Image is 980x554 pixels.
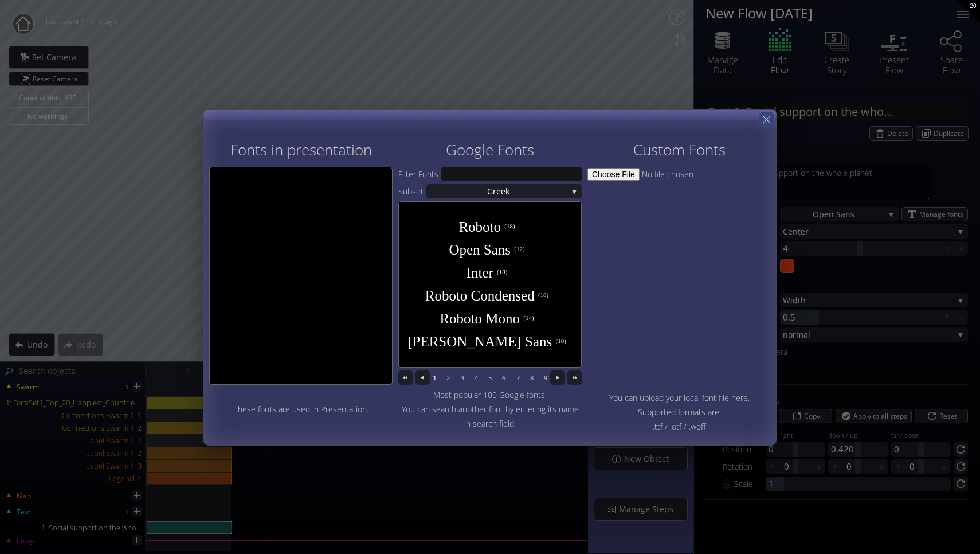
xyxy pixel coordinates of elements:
div: Filter Fonts [398,167,441,181]
span: Greek [487,184,509,198]
h3: Google Fonts [446,142,534,158]
sup: (12) [514,245,524,252]
div: These fonts are used in Presentation. [209,388,393,431]
div: 9 [544,370,547,385]
div: 2 [446,370,450,385]
div: Subset [398,184,426,198]
sup: (14) [523,314,534,321]
div: [PERSON_NAME] Sans [407,330,552,353]
div: Most popular 100 Google fonts. You can search another font by entering its name in search field. [398,388,582,431]
div: You can upload your local font file here. Supported formats are: .ttf / .otf / .woff [587,391,771,434]
h3: Fonts in presentation [230,142,372,158]
sup: (18) [504,223,515,229]
div: 6 [502,370,505,385]
div: Open Sans [449,239,511,262]
div: 7 [516,370,520,385]
sup: (18) [556,337,566,344]
div: 4 [475,370,478,385]
div: Inter [467,262,493,284]
div: 5 [488,370,492,385]
div: Roboto Condensed [425,284,535,307]
h3: Custom Fonts [633,142,726,158]
div: 3 [461,370,464,385]
div: Roboto [458,216,501,239]
div: 8 [530,370,534,385]
div: Roboto Mono [440,307,520,330]
sup: (18) [538,291,548,298]
sup: (18) [497,268,507,275]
